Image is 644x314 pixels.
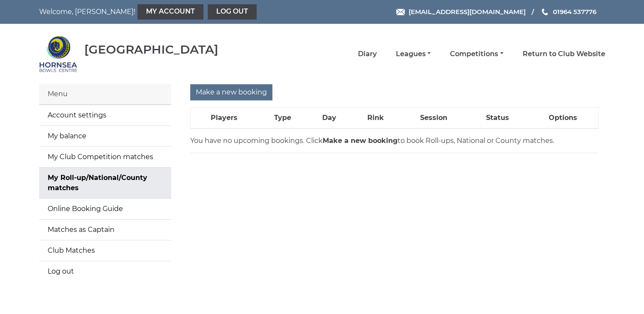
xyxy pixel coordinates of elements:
[400,108,468,129] th: Session
[39,84,171,105] div: Menu
[39,4,268,20] nav: Welcome, [PERSON_NAME]!
[84,43,218,56] div: [GEOGRAPHIC_DATA]
[137,4,203,20] a: My Account
[351,108,400,129] th: Rink
[39,220,171,240] a: Matches as Captain
[528,108,598,129] th: Options
[396,7,526,17] a: Email [EMAIL_ADDRESS][DOMAIN_NAME]
[396,9,405,15] img: Email
[190,136,599,146] p: You have no upcoming bookings. Click to book Roll-ups, National or County matches.
[468,108,528,129] th: Status
[541,7,596,17] a: Phone us 01964 537776
[39,35,77,73] img: Hornsea Bowls Centre
[39,105,171,126] a: Account settings
[39,147,171,167] a: My Club Competition matches
[358,49,377,59] a: Diary
[39,261,171,282] a: Log out
[396,49,431,59] a: Leagues
[307,108,351,129] th: Day
[553,8,596,16] span: 01964 537776
[39,240,171,261] a: Club Matches
[39,126,171,146] a: My balance
[258,108,307,129] th: Type
[323,137,398,145] strong: Make a new booking
[523,49,605,59] a: Return to Club Website
[542,9,548,15] img: Phone us
[190,84,272,100] input: Make a new booking
[39,168,171,198] a: My Roll-up/National/County matches
[190,108,258,129] th: Players
[409,8,526,16] span: [EMAIL_ADDRESS][DOMAIN_NAME]
[39,199,171,219] a: Online Booking Guide
[450,49,503,59] a: Competitions
[208,4,257,20] a: Log out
